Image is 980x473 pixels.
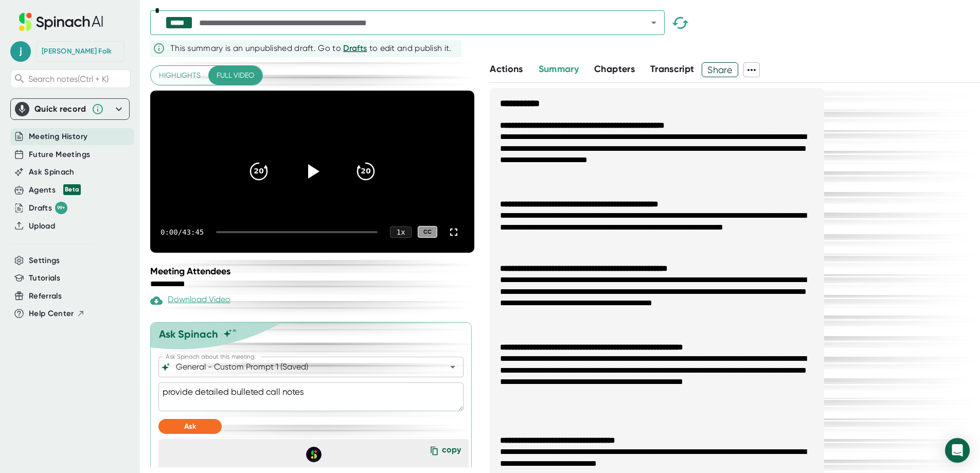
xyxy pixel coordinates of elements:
button: Ask [158,419,222,434]
input: What can we do to help? [174,360,430,374]
button: Help Center [29,308,85,320]
textarea: provide detailed bulleted call notes [158,382,464,411]
button: Actions [490,62,523,76]
div: Ask Spinach [159,328,218,340]
button: Drafts 99+ [29,202,67,214]
div: Download Video [150,294,230,307]
div: 1 x [390,226,412,238]
button: Agents Beta [29,184,81,196]
span: Actions [490,63,523,75]
span: Highlights [159,69,201,82]
span: Ask [184,422,196,431]
button: Transcript [650,62,694,76]
button: Settings [29,255,60,267]
div: 99+ [55,202,67,214]
span: Summary [539,63,579,75]
span: Chapters [594,63,635,75]
button: Share [702,62,738,77]
div: Meeting Attendees [150,266,477,277]
button: Chapters [594,62,635,76]
button: Ask Spinach [29,166,75,178]
button: Drafts [343,42,367,55]
span: Search notes (Ctrl + K) [28,74,109,84]
button: Tutorials [29,272,60,284]
span: Help Center [29,308,74,320]
button: Referrals [29,290,62,302]
div: Beta [63,184,81,195]
button: Highlights [151,66,209,85]
div: Open Intercom Messenger [945,438,970,463]
div: Drafts [29,202,67,214]
span: Full video [217,69,254,82]
span: Drafts [343,43,367,53]
div: Quick record [15,99,125,119]
div: 0:00 / 43:45 [161,228,204,236]
span: Share [702,61,738,79]
button: Meeting History [29,131,87,143]
div: Quick record [34,104,86,114]
span: j [10,41,31,62]
button: Open [647,15,661,30]
button: Open [446,360,460,374]
button: Future Meetings [29,149,90,161]
div: Janice Folk [42,47,112,56]
button: Summary [539,62,579,76]
span: Transcript [650,63,694,75]
button: Upload [29,220,55,232]
div: copy [442,445,461,459]
div: CC [418,226,437,238]
button: Full video [208,66,262,85]
div: Agents [29,184,81,196]
div: This summary is an unpublished draft. Go to to edit and publish it. [170,42,452,55]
